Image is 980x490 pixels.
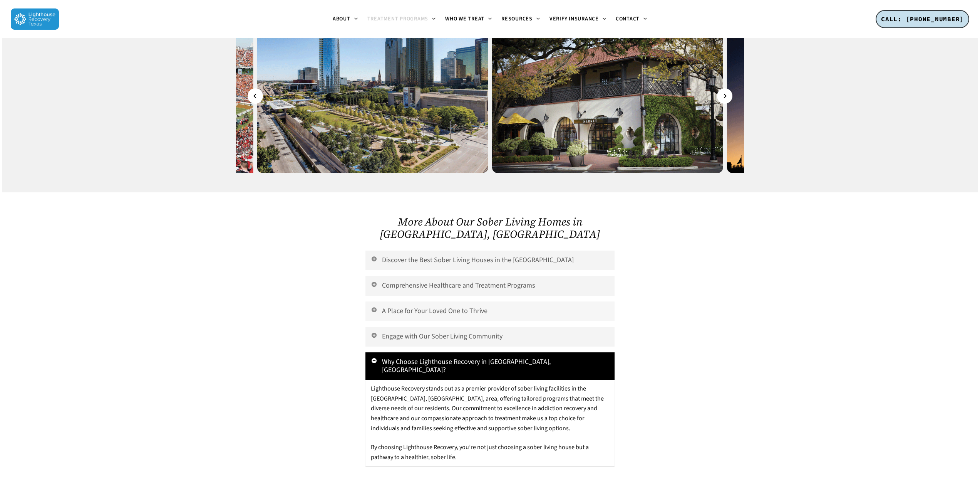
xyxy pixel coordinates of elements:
a: Engage with Our Sober Living Community [365,327,614,347]
a: CALL: [PHONE_NUMBER] [876,10,969,29]
img: dallas [257,19,488,173]
span: Contact [616,15,640,23]
a: Treatment Programs [363,16,441,22]
h2: More About Our Sober Living Homes in [GEOGRAPHIC_DATA], [GEOGRAPHIC_DATA] [365,216,614,240]
span: Resources [501,15,533,23]
img: Lighthouse Recovery Texas [11,8,59,30]
a: Discover the Best Sober Living Houses in the [GEOGRAPHIC_DATA] [365,251,614,270]
img: hpvillage [492,19,723,173]
span: About [333,15,350,23]
span: CALL: [PHONE_NUMBER] [881,15,964,23]
span: Verify Insurance [549,15,599,23]
a: Comprehensive Healthcare and Treatment Programs [365,276,614,296]
p: Lighthouse Recovery stands out as a premier provider of sober living facilities in the [GEOGRAPHI... [371,384,609,443]
span: Treatment Programs [367,15,429,23]
a: Why Choose Lighthouse Recovery in [GEOGRAPHIC_DATA], [GEOGRAPHIC_DATA]? [365,352,614,380]
a: Contact [611,16,652,22]
a: Who We Treat [441,16,497,22]
button: Next [717,88,732,104]
a: Resources [497,16,545,22]
a: Verify Insurance [545,16,611,22]
button: Previous [248,88,263,104]
p: By choosing Lighthouse Recovery, you’re not just choosing a sober living house but a pathway to a... [371,443,609,462]
a: About [328,16,363,22]
a: A Place for Your Loved One to Thrive [365,301,614,321]
span: Who We Treat [445,15,484,23]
